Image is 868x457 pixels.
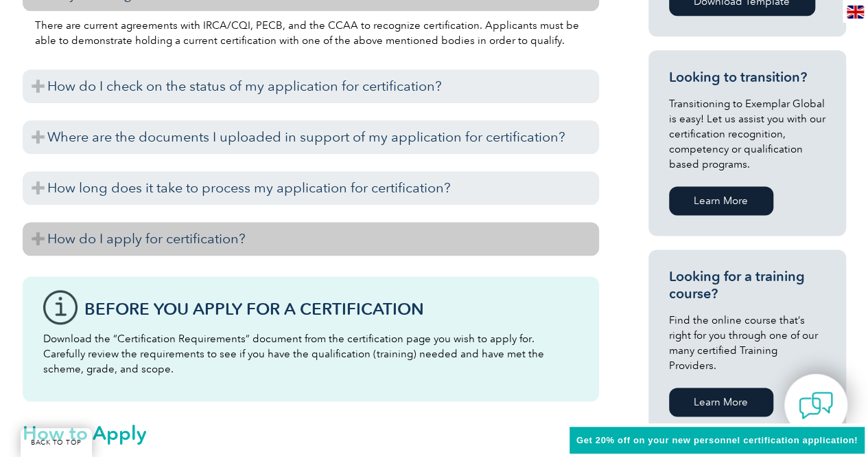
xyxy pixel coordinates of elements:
h3: Where are the documents I uploaded in support of my application for certification? [23,120,599,154]
img: en [847,5,864,19]
h3: Looking to transition? [669,69,825,86]
a: BACK TO TOP [21,428,92,457]
h3: How do I check on the status of my application for certification? [23,69,599,103]
p: Find the online course that’s right for you through one of our many certified Training Providers. [669,313,825,373]
h3: How do I apply for certification? [23,222,599,256]
img: contact-chat.png [799,388,833,423]
h2: How to Apply [23,422,599,444]
p: Transitioning to Exemplar Global is easy! Let us assist you with our certification recognition, c... [669,96,825,172]
span: Get 20% off on your new personnel certification application! [576,435,858,445]
h3: Before You Apply For a Certification [84,300,578,317]
h3: Looking for a training course? [669,268,825,302]
a: Learn More [669,388,773,416]
p: There are current agreements with IRCA/CQI, PECB, and the CCAA to recognize certification. Applic... [35,18,587,48]
h3: How long does it take to process my application for certification? [23,171,599,205]
a: Learn More [669,186,773,215]
p: Download the “Certification Requirements” document from the certification page you wish to apply ... [43,331,578,377]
